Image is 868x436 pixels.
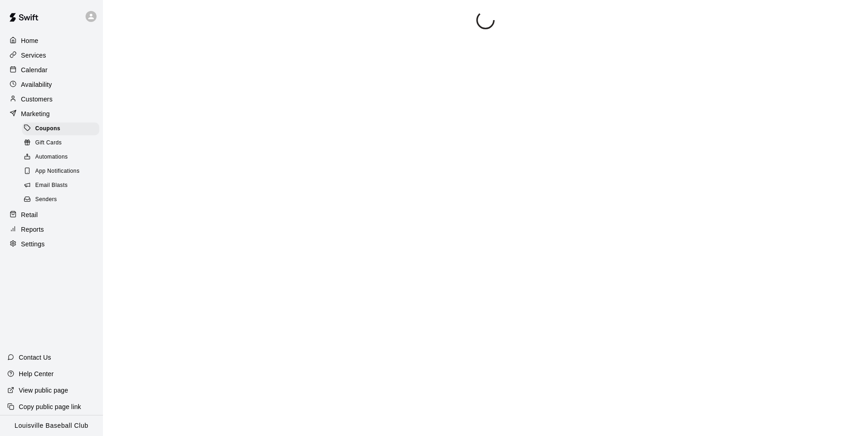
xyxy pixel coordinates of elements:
[7,92,96,106] a: Customers
[22,179,99,192] div: Email Blasts
[21,225,44,234] p: Reports
[35,124,60,133] span: Coupons
[19,402,81,411] p: Copy public page link
[21,210,38,219] p: Retail
[21,65,48,74] p: Calendar
[35,153,68,162] span: Automations
[21,51,46,60] p: Services
[7,78,96,91] a: Availability
[35,138,62,148] span: Gift Cards
[19,353,51,362] p: Contact Us
[22,165,103,179] a: App Notifications
[7,208,96,222] a: Retail
[21,95,53,104] p: Customers
[22,151,99,164] div: Automations
[7,63,96,77] a: Calendar
[35,167,80,176] span: App Notifications
[21,36,38,45] p: Home
[7,107,96,121] a: Marketing
[22,193,103,207] a: Senders
[19,386,68,395] p: View public page
[22,179,103,193] a: Email Blasts
[7,237,96,251] a: Settings
[22,150,103,165] a: Automations
[22,137,99,149] div: Gift Cards
[21,80,52,89] p: Availability
[35,195,57,204] span: Senders
[22,122,103,136] a: Coupons
[22,165,99,178] div: App Notifications
[21,239,45,249] p: Settings
[22,136,103,150] a: Gift Cards
[21,109,50,118] p: Marketing
[7,48,96,62] a: Services
[35,181,68,190] span: Email Blasts
[7,34,96,48] a: Home
[22,193,99,206] div: Senders
[15,421,88,431] p: Louisville Baseball Club
[7,223,96,236] a: Reports
[19,369,54,378] p: Help Center
[22,122,99,135] div: Coupons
